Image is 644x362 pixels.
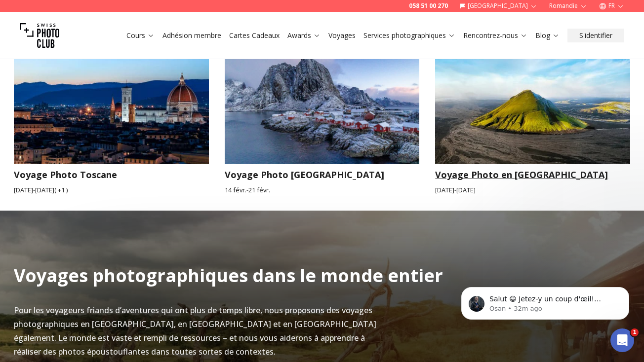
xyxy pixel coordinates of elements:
[328,31,356,40] a: Voyages
[283,29,324,42] button: Awards
[162,31,221,40] a: Adhésion membre
[215,49,429,169] img: Voyage Photo Îles Lofoten
[122,29,159,42] button: Cours
[435,168,630,181] h3: Voyage Photo en [GEOGRAPHIC_DATA]
[225,54,420,195] a: Voyage Photo Îles LofotenVoyage Photo [GEOGRAPHIC_DATA]14 févr.-21 févr.
[14,266,443,286] h2: Voyages photographiques dans le monde entier
[287,31,321,40] a: Awards
[435,185,630,195] small: [DATE] - [DATE]
[535,31,560,40] a: Blog
[159,29,225,42] button: Adhésion membre
[463,31,527,40] a: Rencontrez-nous
[363,31,455,40] a: Services photographiques
[14,54,209,195] a: Voyage Photo ToscaneVoyage Photo Toscane[DATE]-[DATE]( +1 )
[225,168,420,181] h3: Voyage Photo [GEOGRAPHIC_DATA]
[567,29,624,42] button: S'identifier
[435,54,630,164] img: Voyage Photo en Islande
[531,29,563,42] button: Blog
[610,328,634,352] iframe: Intercom live chat
[4,49,218,169] img: Voyage Photo Toscane
[225,185,420,195] small: 14 févr. - 21 févr.
[435,54,630,195] a: Voyage Photo en IslandeVoyage Photo en [GEOGRAPHIC_DATA][DATE]-[DATE]
[229,31,280,40] a: Cartes Cadeaux
[14,185,209,195] small: [DATE] - [DATE] ( + 1 )
[459,29,531,42] button: Rencontrez-nous
[14,303,393,359] p: Pour les voyageurs friands d’aventures qui ont plus de temps libre, nous proposons des voyages ph...
[126,31,155,40] a: Cours
[20,16,59,55] img: Swiss photo club
[225,29,283,42] button: Cartes Cadeaux
[360,29,459,42] button: Services photographiques
[446,266,644,335] iframe: Intercom notifications message
[14,168,209,181] h3: Voyage Photo Toscane
[409,2,448,10] a: 058 51 00 270
[631,328,639,336] span: 1
[324,29,360,42] button: Voyages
